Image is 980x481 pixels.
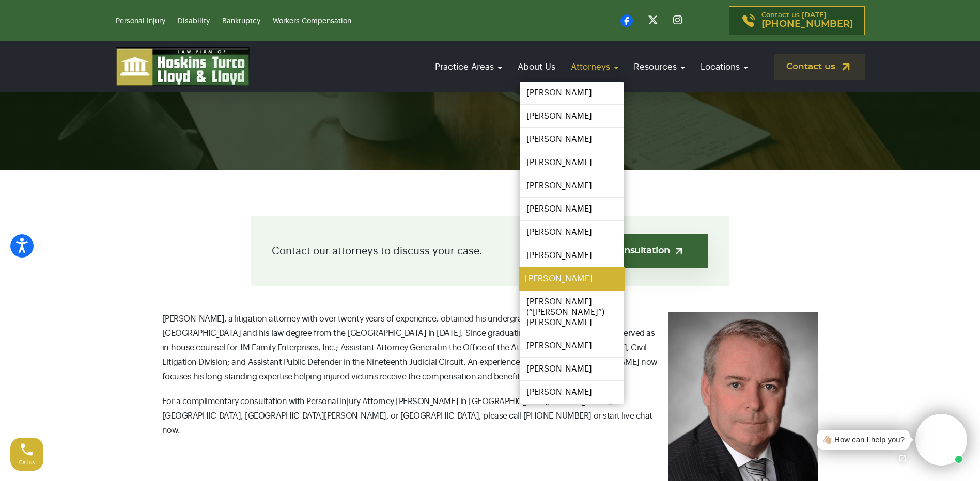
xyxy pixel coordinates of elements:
a: [PERSON_NAME] [520,221,624,244]
a: [PERSON_NAME] [520,334,624,357]
span: Call us [19,460,35,466]
a: [PERSON_NAME] [520,128,624,151]
img: logo [116,47,250,86]
a: Contact us [DATE][PHONE_NUMBER] [729,6,865,35]
a: Bankruptcy [222,18,260,25]
a: Practice Areas [430,52,507,82]
a: [PERSON_NAME] [519,267,625,291]
a: [PERSON_NAME] [520,381,624,404]
a: [PERSON_NAME] [520,105,624,127]
a: Workers Compensation [273,18,351,25]
a: [PERSON_NAME] (“[PERSON_NAME]”) [PERSON_NAME] [520,291,624,334]
p: Contact us [DATE] [761,12,853,29]
a: [PERSON_NAME] [520,151,624,174]
a: Locations [695,52,753,82]
a: [PERSON_NAME] [520,244,624,267]
a: [PERSON_NAME] [520,174,624,197]
a: [PERSON_NAME] [520,358,624,380]
a: Get a free consultation [542,234,708,268]
a: Attorneys [566,52,624,82]
img: arrow-up-right-light.svg [674,246,685,256]
div: 👋🏼 How can I help you? [822,434,905,446]
a: Open chat [892,447,913,469]
a: Disability [178,18,210,25]
span: [PHONE_NUMBER] [761,19,853,29]
p: For a complimentary consultation with Personal Injury Attorney [PERSON_NAME] in [GEOGRAPHIC_DATA]... [162,394,818,438]
p: [PERSON_NAME], a litigation attorney with over twenty years of experience, obtained his undergrad... [162,312,818,384]
a: [PERSON_NAME] [520,198,624,220]
a: Resources [629,52,690,82]
a: About Us [512,52,561,82]
a: [PERSON_NAME] [520,82,624,104]
a: Personal Injury [116,18,165,25]
a: Contact us [774,54,865,80]
div: Contact our attorneys to discuss your case. [251,216,729,286]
